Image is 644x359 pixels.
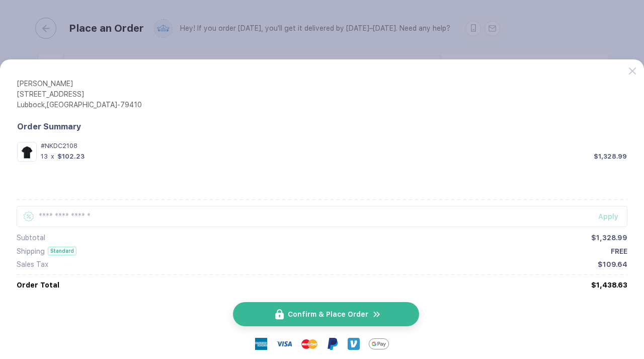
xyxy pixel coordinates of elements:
img: master-card [301,336,317,352]
div: Shipping [17,247,45,255]
div: x [50,153,55,160]
div: $109.64 [598,260,627,268]
img: Venmo [348,338,360,350]
img: GPay [369,334,389,354]
div: #NKDC2108 [41,142,627,150]
img: Paypal [327,338,339,350]
img: express [255,338,267,350]
div: 13 [41,153,48,160]
div: $1,328.99 [591,234,627,242]
div: $1,438.63 [591,281,627,289]
div: Order Total [17,281,59,289]
button: Apply [586,206,627,227]
img: icon [372,310,381,319]
img: visa [276,336,292,352]
span: Confirm & Place Order [288,310,368,318]
img: icon [275,309,284,320]
button: iconConfirm & Place Ordericon [233,302,419,326]
div: Lubbock , [GEOGRAPHIC_DATA] - 79410 [17,101,142,111]
img: 74ac9191-da42-4d82-834c-ddff22df0e61_nt_front_1758564312231.jpg [20,145,34,159]
div: [STREET_ADDRESS] [17,90,142,101]
div: [PERSON_NAME] [17,80,142,90]
div: Order Summary [17,122,627,131]
div: Subtotal [17,234,45,242]
div: $102.23 [57,153,85,160]
div: $1,328.99 [594,153,627,160]
div: FREE [611,247,627,255]
div: Apply [598,212,627,221]
div: Standard [48,247,76,255]
div: Sales Tax [17,260,48,268]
